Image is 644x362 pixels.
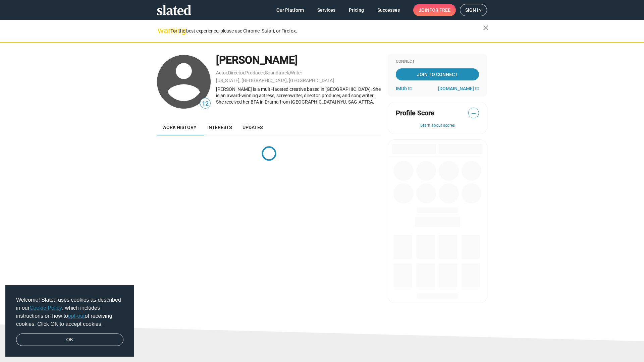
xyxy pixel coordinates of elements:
a: Services [312,4,341,16]
span: Welcome! Slated uses cookies as described in our , which includes instructions on how to of recei... [16,296,123,328]
a: Pricing [343,4,369,16]
a: Join To Connect [396,68,479,80]
a: opt-out [68,313,85,319]
mat-icon: warning [158,26,166,35]
span: Profile Score [396,109,434,118]
a: Work history [157,119,202,135]
a: Updates [237,119,268,135]
a: Director [228,70,245,75]
button: Learn about scores [396,123,479,128]
span: Pricing [349,4,364,16]
a: Joinfor free [413,4,456,16]
mat-icon: open_in_new [475,86,479,90]
a: [DOMAIN_NAME] [438,86,479,91]
mat-icon: open_in_new [408,86,412,90]
span: Successes [377,4,400,16]
div: cookieconsent [5,285,134,357]
span: Join To Connect [397,68,478,80]
span: Interests [207,125,232,130]
span: , [245,71,245,75]
span: Updates [243,125,263,130]
a: Actor [216,70,227,75]
a: [US_STATE], [GEOGRAPHIC_DATA], [GEOGRAPHIC_DATA] [216,78,334,83]
mat-icon: close [482,24,490,32]
a: IMDb [396,86,412,91]
a: Sign in [460,4,487,16]
div: For the best experience, please use Chrome, Safari, or Firefox. [170,26,483,36]
a: Cookie Policy [30,305,62,311]
span: , [227,71,228,75]
a: Writer [290,70,302,75]
span: 12 [200,99,210,108]
a: dismiss cookie message [16,334,123,346]
a: Our Platform [271,4,309,16]
span: Sign in [465,4,482,16]
span: [DOMAIN_NAME] [438,86,474,91]
a: Producer [245,70,264,75]
span: , [264,71,265,75]
a: Interests [202,119,237,135]
span: Work history [162,125,197,130]
a: Successes [372,4,405,16]
div: [PERSON_NAME] is a multi-faceted creative based in [GEOGRAPHIC_DATA]. She is an award-winning act... [216,86,381,105]
span: , [289,71,290,75]
div: Connect [396,59,479,64]
span: Services [317,4,335,16]
span: — [469,109,479,118]
a: Soundtrack [265,70,289,75]
span: Our Platform [276,4,304,16]
div: [PERSON_NAME] [216,53,381,67]
span: for free [429,4,450,16]
span: IMDb [396,86,407,91]
span: Join [419,4,450,16]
